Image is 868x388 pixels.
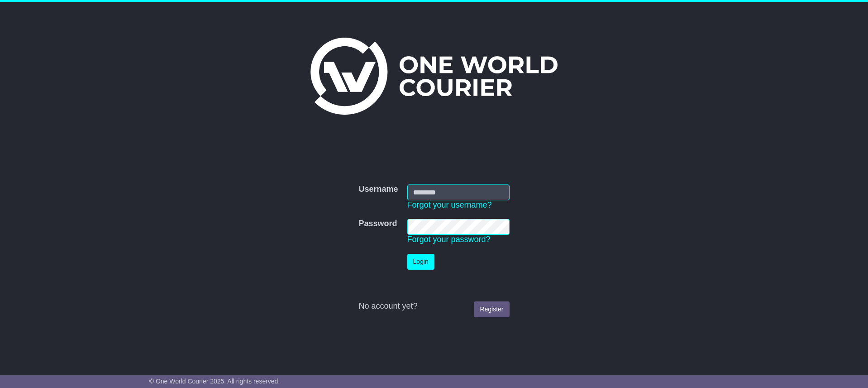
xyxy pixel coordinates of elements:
span: © One World Courier 2025. All rights reserved. [149,378,280,385]
a: Forgot your username? [407,200,492,209]
label: Username [358,184,398,194]
img: One World [310,38,558,115]
label: Password [358,219,397,229]
button: Login [407,254,434,270]
a: Forgot your password? [407,235,491,244]
a: Register [474,301,509,317]
div: No account yet? [358,301,509,311]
